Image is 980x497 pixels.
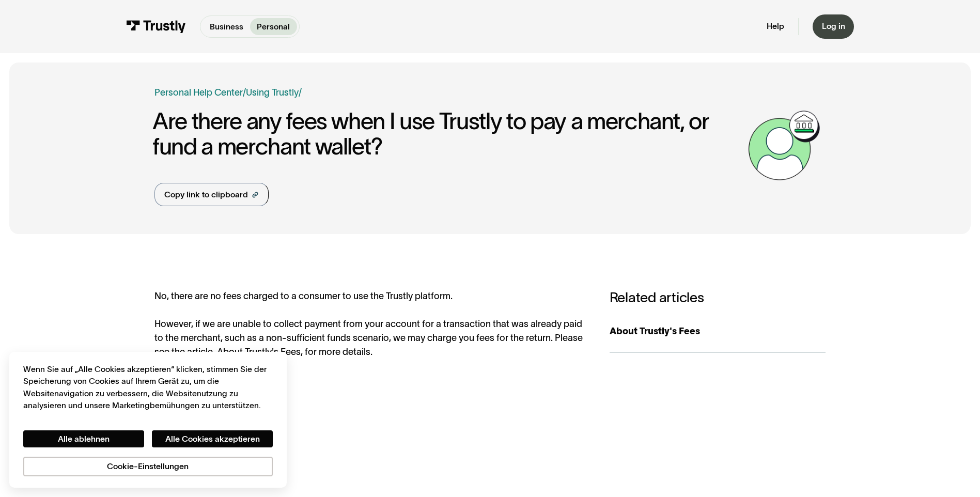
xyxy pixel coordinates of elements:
[243,86,246,100] div: /
[210,21,243,33] p: Business
[257,21,290,33] p: Personal
[610,310,826,353] a: About Trustly's Fees
[9,352,287,488] div: Cookie banner
[23,430,144,448] button: Alle ablehnen
[203,18,250,35] a: Business
[23,363,273,476] div: Datenschutz
[152,108,742,159] h1: Are there any fees when I use Trustly to pay a merchant, or fund a merchant wallet?
[246,87,299,98] a: Using Trustly
[813,14,854,39] a: Log in
[154,86,243,100] a: Personal Help Center
[767,21,784,32] a: Help
[154,289,586,359] div: No, there are no fees charged to a consumer to use the Trustly platform. However, if we are unabl...
[154,419,562,433] div: Was this article helpful?
[23,457,273,476] button: Cookie-Einstellungen
[250,18,297,35] a: Personal
[610,289,826,306] h3: Related articles
[23,363,273,412] div: Wenn Sie auf „Alle Cookies akzeptieren“ klicken, stimmen Sie der Speicherung von Cookies auf Ihre...
[126,20,186,33] img: Trustly Logo
[154,183,268,207] a: Copy link to clipboard
[299,86,302,100] div: /
[822,21,845,32] div: Log in
[164,189,248,201] div: Copy link to clipboard
[610,324,826,338] div: About Trustly's Fees
[152,430,273,448] button: Alle Cookies akzeptieren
